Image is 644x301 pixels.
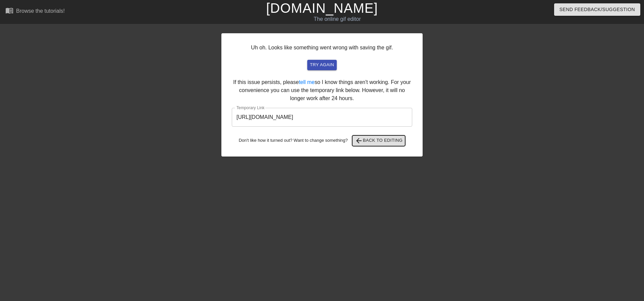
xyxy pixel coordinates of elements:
[5,6,65,17] a: Browse the tutorials!
[307,60,337,70] button: try again
[554,3,640,16] button: Send Feedback/Suggestion
[310,61,334,69] span: try again
[221,33,423,157] div: Uh oh. Looks like something went wrong with saving the gif. If this issue persists, please so I k...
[232,135,412,146] div: Don't like how it turned out? Want to change something?
[352,135,406,146] button: Back to Editing
[232,108,412,127] input: bare
[16,8,65,14] div: Browse the tutorials!
[355,137,363,145] span: arrow_back
[266,1,378,15] a: [DOMAIN_NAME]
[299,79,315,85] a: tell me
[559,5,635,14] span: Send Feedback/Suggestion
[5,6,13,14] span: menu_book
[218,15,457,23] div: The online gif editor
[355,137,403,145] span: Back to Editing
